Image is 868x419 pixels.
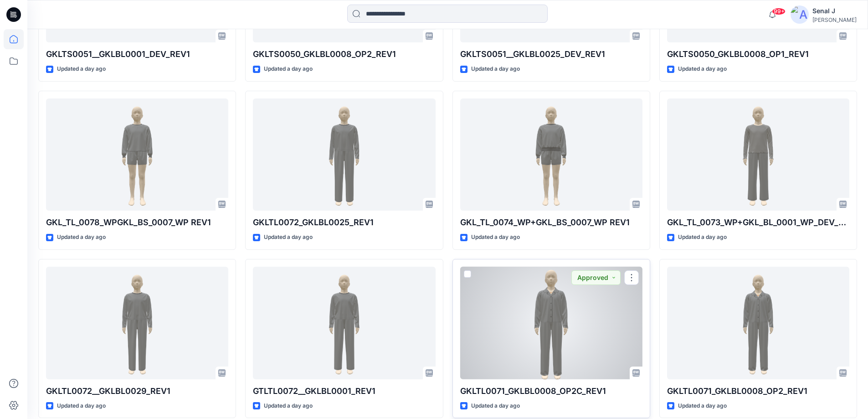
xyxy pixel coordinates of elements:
[46,98,228,211] a: GKL_TL_0078_WPGKL_BS_0007_WP REV1
[253,98,435,211] a: GKLTL0072_GKLBL0025_REV1
[46,385,228,398] p: GKLTL0072__GKLBL0029_REV1
[460,385,642,398] p: GKLTL0071_GKLBL0008_OP2C_REV1
[264,401,313,411] p: Updated a day ago
[253,216,435,229] p: GKLTL0072_GKLBL0025_REV1
[46,216,228,229] p: GKL_TL_0078_WPGKL_BS_0007_WP REV1
[812,16,857,23] div: [PERSON_NAME]
[667,98,849,211] a: GKL_TL_0073_WP+GKL_BL_0001_WP_DEV_REV2
[471,64,520,74] p: Updated a day ago
[772,8,786,15] span: 99+
[460,98,642,211] a: GKL_TL_0074_WP+GKL_BS_0007_WP REV1
[812,5,857,16] div: Senal J
[460,216,642,229] p: GKL_TL_0074_WP+GKL_BS_0007_WP REV1
[667,267,849,379] a: GKLTL0071_GKLBL0008_OP2_REV1
[667,385,849,398] p: GKLTL0071_GKLBL0008_OP2_REV1
[57,401,106,411] p: Updated a day ago
[460,48,642,61] p: GKLTS0051__GKLBL0025_DEV_REV1
[46,267,228,379] a: GKLTL0072__GKLBL0029_REV1
[46,48,228,61] p: GKLTS0051__GKLBL0001_DEV_REV1
[667,216,849,229] p: GKL_TL_0073_WP+GKL_BL_0001_WP_DEV_REV2
[253,267,435,379] a: GTLTL0072__GKLBL0001_REV1
[678,401,727,411] p: Updated a day ago
[264,64,313,74] p: Updated a day ago
[678,233,727,242] p: Updated a day ago
[57,233,106,242] p: Updated a day ago
[471,401,520,411] p: Updated a day ago
[667,48,849,61] p: GKLTS0050_GKLBL0008_OP1_REV1
[253,48,435,61] p: GKLTS0050_GKLBL0008_OP2_REV1
[678,64,727,74] p: Updated a day ago
[471,233,520,242] p: Updated a day ago
[264,233,313,242] p: Updated a day ago
[791,5,809,24] img: avatar
[253,385,435,398] p: GTLTL0072__GKLBL0001_REV1
[57,64,106,74] p: Updated a day ago
[460,267,642,379] a: GKLTL0071_GKLBL0008_OP2C_REV1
